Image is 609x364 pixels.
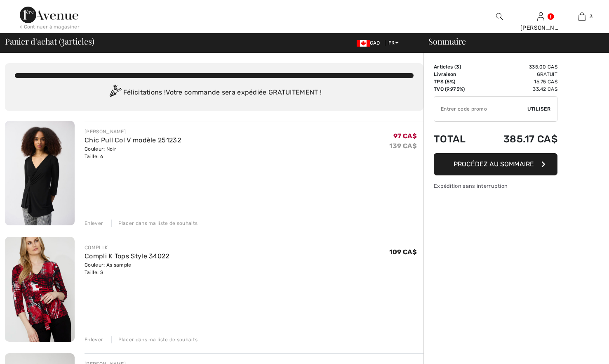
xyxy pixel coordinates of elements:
[5,237,75,342] img: Compli K Tops Style 34022
[590,13,593,20] span: 3
[434,97,527,121] input: Code promo
[85,244,169,251] div: COMPLI K
[419,37,604,45] div: Sommaire
[562,12,602,21] a: 3
[434,125,480,153] td: Total
[434,71,480,78] td: Livraison
[85,336,103,343] div: Enlever
[389,248,417,256] span: 109 CA$
[15,85,414,101] div: Félicitations ! Votre commande sera expédiée GRATUITEMENT !
[454,160,534,168] span: Procédez au sommaire
[480,125,557,153] td: 385.17 CA$
[434,153,557,175] button: Procédez au sommaire
[85,128,181,135] div: [PERSON_NAME]
[5,37,94,45] span: Panier d'achat ( articles)
[480,85,557,93] td: 33.42 CA$
[578,12,585,21] img: Mon panier
[357,40,370,47] img: Canadian Dollar
[520,24,561,32] div: [PERSON_NAME]
[434,78,480,85] td: TPS (5%)
[85,136,181,144] a: Chic Pull Col V modèle 251232
[5,121,75,225] img: Chic Pull Col V modèle 251232
[85,220,103,227] div: Enlever
[20,23,80,31] div: < Continuer à magasiner
[20,7,78,23] img: 1ère Avenue
[434,85,480,93] td: TVQ (9.975%)
[527,105,550,113] span: Utiliser
[480,63,557,71] td: 335.00 CA$
[480,78,557,85] td: 16.75 CA$
[111,220,198,227] div: Placer dans ma liste de souhaits
[389,142,417,150] s: 139 CA$
[107,85,123,101] img: Congratulation2.svg
[537,12,544,21] img: Mes infos
[480,71,557,78] td: Gratuit
[85,145,181,160] div: Couleur: Noir Taille: 6
[357,40,383,46] span: CAD
[61,35,65,46] span: 3
[456,64,459,70] span: 3
[388,40,399,46] span: FR
[434,63,480,71] td: Articles ( )
[434,182,557,190] div: Expédition sans interruption
[111,336,198,343] div: Placer dans ma liste de souhaits
[393,132,417,140] span: 97 CA$
[85,261,169,276] div: Couleur: As sample Taille: S
[85,252,169,260] a: Compli K Tops Style 34022
[496,12,503,21] img: recherche
[537,12,544,20] a: Se connecter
